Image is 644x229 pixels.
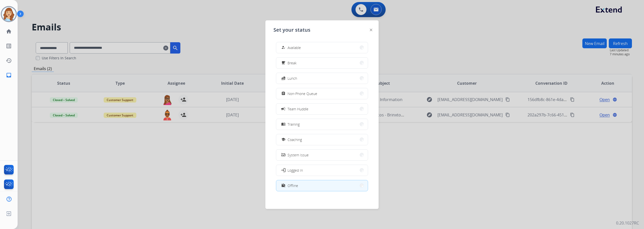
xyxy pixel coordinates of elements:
[288,168,303,173] span: Logged In
[288,183,298,188] span: Offline
[2,7,16,21] img: avatar
[288,152,309,158] span: System Issue
[288,137,302,142] span: Coaching
[281,61,286,65] mat-icon: free_breakfast
[370,29,372,31] img: close-button
[288,60,297,66] span: Break
[281,91,286,96] mat-icon: assignment
[6,72,12,78] mat-icon: inbox
[276,134,368,145] button: Coaching
[288,122,300,127] span: Training
[276,119,368,130] button: Training
[276,150,368,160] button: System Issue
[281,106,286,111] mat-icon: campaign
[281,138,286,142] mat-icon: school
[276,88,368,99] button: Non-Phone Queue
[288,106,308,112] span: Team Huddle
[288,76,297,81] span: Lunch
[288,45,301,50] span: Available
[288,91,317,96] span: Non-Phone Queue
[281,122,286,126] mat-icon: menu_book
[276,58,368,68] button: Break
[276,180,368,191] button: Offline
[276,42,368,53] button: Available
[276,104,368,114] button: Team Huddle
[276,165,368,176] button: Logged In
[281,45,286,50] mat-icon: how_to_reg
[276,73,368,84] button: Lunch
[281,76,286,80] mat-icon: fastfood
[281,153,286,157] mat-icon: phonelink_off
[6,43,12,49] mat-icon: list_alt
[616,220,639,226] p: 0.20.1027RC
[281,168,286,173] mat-icon: login
[273,26,310,33] span: Set your status
[281,184,286,188] mat-icon: work_off
[6,28,12,34] mat-icon: home
[6,58,12,64] mat-icon: history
